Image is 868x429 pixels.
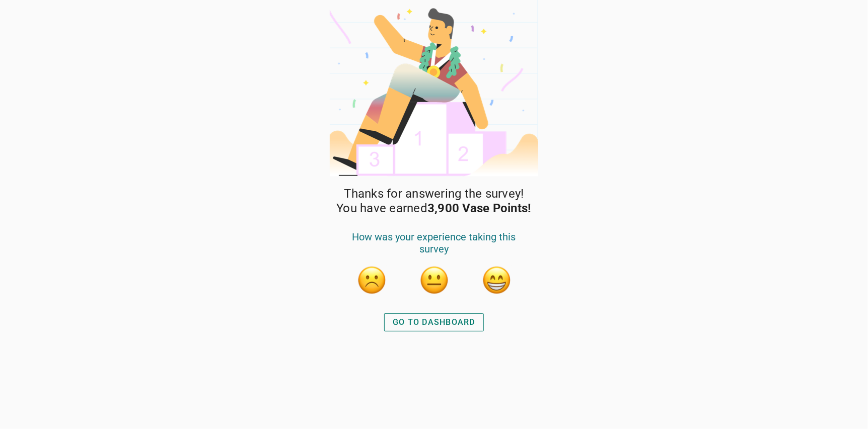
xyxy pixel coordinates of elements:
[336,201,531,216] span: You have earned
[340,231,528,265] div: How was your experience taking this survey
[384,313,484,331] button: GO TO DASHBOARD
[427,201,532,215] strong: 3,900 Vase Points!
[393,316,475,328] div: GO TO DASHBOARD
[344,187,524,201] span: Thanks for answering the survey!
